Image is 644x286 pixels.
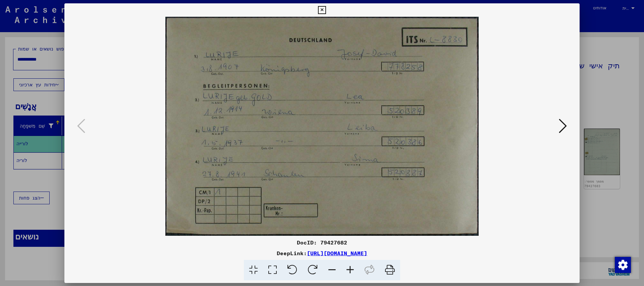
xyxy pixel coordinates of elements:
div: שינוי הסכמה [614,257,631,273]
img: שינוי הסכמה [615,257,631,273]
div: DeepLink: [64,249,580,257]
a: [URL][DOMAIN_NAME] [307,250,367,257]
div: DocID: 79427682 [64,238,580,246]
img: 001.jpg [87,17,557,236]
